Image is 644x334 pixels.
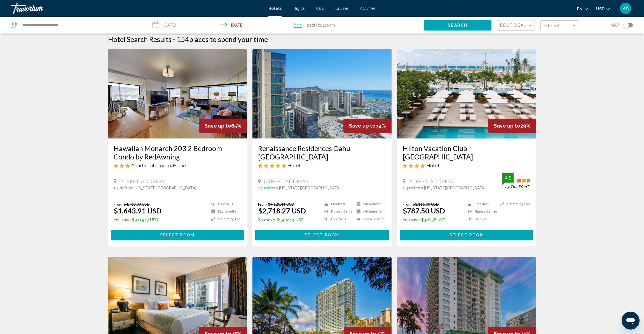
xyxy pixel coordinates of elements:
span: Best Deals [500,23,530,27]
span: Adults [309,23,321,27]
button: Select Room [255,230,389,240]
li: Free WiFi [209,202,241,206]
li: Fitness Center [465,209,498,214]
iframe: Button to launch messaging window [622,312,640,330]
span: 1.4 mi [403,186,414,190]
li: Swimming Pool [498,202,530,206]
h1: Hotel Search Results [108,35,172,43]
span: Save up to [494,123,520,129]
div: 5 star Hotel [258,162,386,168]
button: User Menu [618,3,633,14]
span: Save up to [205,123,231,129]
span: en [577,7,582,11]
div: 4 star Hotel [403,162,531,168]
button: Check-in date: Nov 16, 2025 Check-out date: Nov 23, 2025 [147,17,288,34]
span: 2 [307,21,321,29]
p: $1,402.14 USD [258,218,306,222]
button: Change currency [596,5,610,13]
span: [STREET_ADDRESS] [264,178,310,184]
li: Free WiFi [465,217,498,222]
ins: $787.50 USD [403,206,445,215]
button: Select Room [400,230,533,240]
p: $328.58 USD [403,218,446,222]
span: from [US_STATE][GEOGRAPHIC_DATA] [414,186,486,190]
a: Select Room [255,231,389,237]
span: [STREET_ADDRESS] [408,178,455,184]
li: Swimming Pool [209,217,241,222]
a: Hilton Vacation Club [GEOGRAPHIC_DATA] [403,144,531,161]
div: 3 star Apartment [114,162,242,168]
button: Search [424,20,491,30]
span: , 1 [321,21,335,29]
span: Select Room [305,233,339,237]
li: Free WiFi [322,217,354,222]
a: Cruises [335,6,349,11]
span: Hotel [287,162,300,168]
a: Hawaiian Monarch 203 2 Bedroom Condo by RedAwning [114,144,242,161]
del: $4,120.41 USD [268,202,294,206]
span: From [258,202,267,206]
h2: 154 [177,35,268,43]
span: You save [114,218,131,222]
span: - [173,35,175,43]
li: Kitchenette [354,209,386,214]
span: 2.1 mi [258,186,269,190]
del: $4,763.08 USD [124,202,150,206]
button: Travelers: 2 adults, 0 children [288,17,424,34]
span: Map [611,21,619,29]
button: Change language [577,5,588,13]
div: 4.5 [502,175,514,181]
span: from [US_STATE][GEOGRAPHIC_DATA] [124,186,196,190]
div: 34% [343,119,392,133]
div: 65% [199,119,247,133]
span: Search [448,23,467,28]
a: Travorium [11,3,263,14]
li: Room Service [354,217,386,222]
span: From [403,202,411,206]
button: Toggle map [619,23,633,28]
ins: $1,643.91 USD [114,206,161,215]
button: Filter [540,20,578,32]
a: Flights [293,6,305,11]
span: From [114,202,122,206]
a: Select Room [400,231,533,237]
li: Fitness Center [322,209,354,214]
span: You save [258,218,275,222]
a: Cars [316,6,324,11]
img: trustyou-badge.svg [502,173,530,189]
span: Save up to [349,123,376,129]
span: Hotel [426,162,439,168]
p: $3,119.17 USD [114,218,161,222]
button: Select Room [111,230,244,240]
mat-select: Sort by [500,23,533,28]
span: Filter [544,23,559,28]
a: Renaissance Residences Oahu [GEOGRAPHIC_DATA] [258,144,386,161]
img: Hotel image [397,49,536,138]
a: Select Room [111,231,244,237]
span: places to spend your time [189,35,268,43]
li: Kitchenette [354,202,386,206]
div: 29% [488,119,536,133]
span: You save [403,218,420,222]
del: $1,116.08 USD [413,202,439,206]
a: Activities [360,6,376,11]
span: Select Room [160,233,195,237]
li: Breakfast [322,202,354,206]
span: Room [325,23,335,27]
span: from [US_STATE][GEOGRAPHIC_DATA] [269,186,341,190]
li: Kitchenette [209,209,241,214]
img: Hotel image [252,49,392,138]
span: [STREET_ADDRESS] [119,178,165,184]
span: KA [622,6,629,11]
img: Hotel image [108,49,247,138]
span: Hotels [268,6,282,11]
